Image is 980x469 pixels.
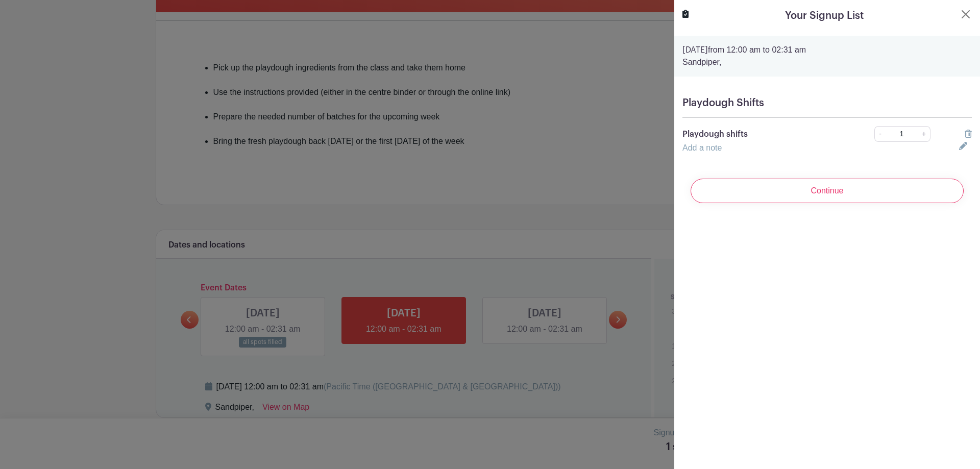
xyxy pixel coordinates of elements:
[918,126,930,142] a: +
[682,143,722,152] a: Add a note
[691,179,964,203] input: Continue
[785,8,864,23] h5: Your Signup List
[682,128,846,140] p: Playdough shifts
[682,44,972,56] p: from 12:00 am to 02:31 am
[682,56,972,68] p: Sandpiper,
[682,97,972,109] h5: Playdough Shifts
[682,46,708,54] strong: [DATE]
[960,8,972,20] button: Close
[874,126,886,142] a: -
